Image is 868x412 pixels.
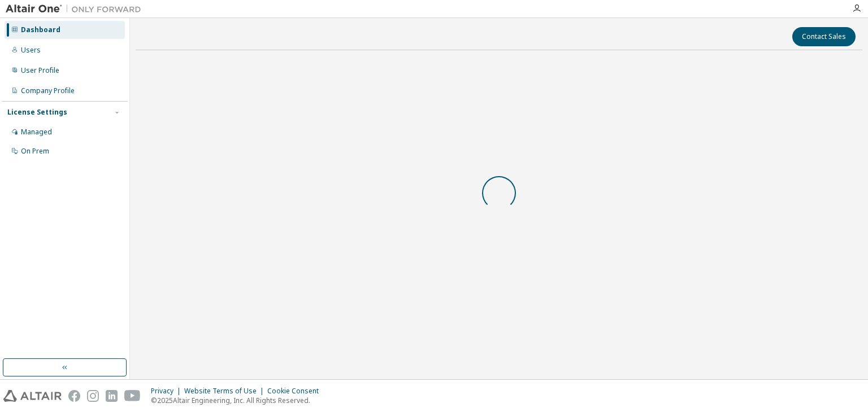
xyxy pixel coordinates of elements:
[21,147,49,156] div: On Prem
[151,396,325,405] p: © 2025 Altair Engineering, Inc. All Rights Reserved.
[151,387,184,396] div: Privacy
[3,390,62,402] img: altair_logo.svg
[21,25,60,34] div: Dashboard
[68,390,80,402] img: facebook.svg
[124,390,141,402] img: youtube.svg
[106,390,118,402] img: linkedin.svg
[267,387,325,396] div: Cookie Consent
[21,46,41,55] div: Users
[87,390,99,402] img: instagram.svg
[6,3,147,15] img: Altair One
[21,128,52,137] div: Managed
[21,66,59,75] div: User Profile
[21,86,75,95] div: Company Profile
[792,27,856,46] button: Contact Sales
[7,108,67,117] div: License Settings
[184,387,267,396] div: Website Terms of Use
